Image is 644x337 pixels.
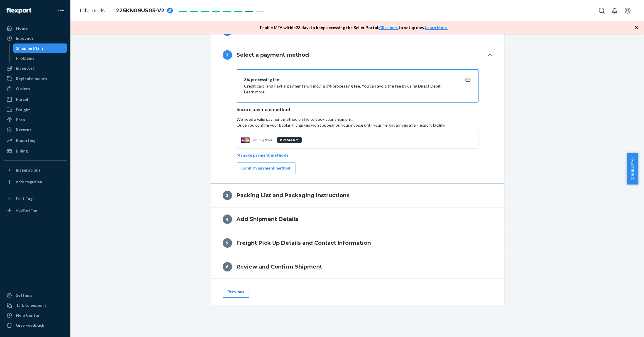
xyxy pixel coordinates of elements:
[223,238,232,248] div: 5
[13,53,67,63] a: Problems
[4,194,67,203] button: Fast Tags
[253,138,273,142] p: ending 9160
[4,136,67,145] a: Reporting
[4,125,67,135] a: Returns
[16,45,44,51] div: Shipping Plans
[4,84,67,93] a: Orders
[223,286,249,298] button: Previous
[55,5,67,16] button: Close Navigation
[16,167,40,173] div: Integrations
[16,127,31,133] div: Returns
[223,191,232,200] div: 3
[237,106,479,113] p: Secure payment method
[237,263,322,271] h4: Review and Confirm Shipment
[244,83,457,95] p: Credit card, and PayPal payments will incur a 3% processing fee. You can avoid the fee by using D...
[4,63,67,73] a: Inventory
[16,86,30,92] div: Orders
[6,8,31,14] img: Flexport logo
[16,35,34,41] div: Inbounds
[260,25,449,31] p: Enable MFA within 23 days to keep accessing the Seller Portal. to setup now. .
[627,153,638,185] button: 卖家帮助中心
[622,5,633,16] button: Open account menu
[596,5,608,16] button: Open Search Box
[13,43,67,53] a: Shipping Plans
[4,301,67,310] a: Talk to Support
[16,76,47,82] div: Replenishments
[16,148,28,154] div: Billing
[16,208,37,213] div: Add Fast Tag
[4,311,67,320] a: Help Center
[237,239,371,247] h4: Freight Pick Up Details and Contact Information
[4,105,67,115] a: Freight
[16,196,35,202] div: Fast Tags
[4,177,67,187] a: Add Integration
[609,5,621,16] button: Open notifications
[16,312,40,318] div: Help Center
[4,74,67,83] a: Replenishments
[211,231,504,255] button: 5Freight Pick Up Details and Contact Information
[16,322,44,328] div: Give Feedback
[4,206,67,215] a: Add Fast Tag
[4,24,67,33] a: Home
[80,7,105,14] a: Inbounds
[237,51,309,59] h4: Select a payment method
[277,137,302,143] div: PRIMARY
[4,95,67,104] a: Parcel
[211,43,504,67] button: 2Select a payment method
[16,292,33,298] div: Settings
[16,96,28,102] div: Parcel
[116,7,165,15] span: 225KN09US05-V2
[237,192,350,199] h4: Packing List and Packaging Instructions
[237,152,289,158] p: Manage payment methods
[211,207,504,231] button: 4Add Shipment Details
[16,302,46,308] div: Talk to Support
[223,262,232,271] div: 6
[244,89,265,95] button: Learn more
[223,50,232,60] div: 2
[237,116,479,128] p: We need a valid payment method on file to book your shipment.
[211,184,504,207] button: 3Packing List and Packaging Instructions
[237,162,295,174] button: Confirm payment method
[16,65,35,71] div: Inventory
[211,255,504,279] button: 6Review and Confirm Shipment
[16,179,42,184] div: Add Integration
[16,107,30,113] div: Freight
[237,215,298,223] h4: Add Shipment Details
[75,2,178,19] ol: breadcrumbs
[4,146,67,156] a: Billing
[4,115,67,125] a: Prep
[4,291,67,300] a: Settings
[425,25,448,30] a: Learn More
[223,214,232,224] div: 4
[4,33,67,43] a: Inbounds
[4,321,67,330] button: Give Feedback
[244,77,457,83] div: 3% processing fee
[16,55,35,61] div: Problems
[16,117,25,123] div: Prep
[16,138,36,143] div: Reporting
[237,122,479,128] p: Once you confirm your booking, charges won't appear on your invoice until your freight arrives at...
[4,165,67,175] button: Integrations
[16,25,28,31] div: Home
[242,165,290,171] div: Confirm payment method
[379,25,399,30] a: Click here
